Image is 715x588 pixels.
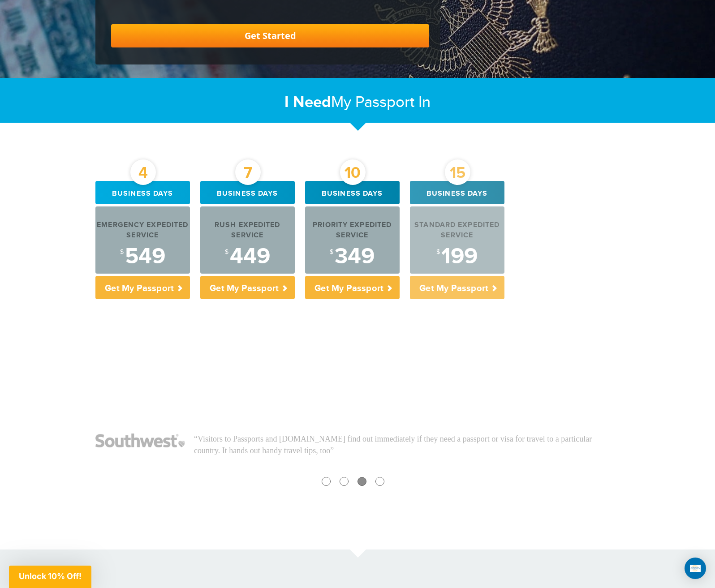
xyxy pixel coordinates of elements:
[410,220,504,241] div: Standard Expedited Service
[95,93,620,112] h2: My
[120,249,124,256] sup: $
[305,181,400,204] div: Business days
[95,245,190,268] div: 549
[130,159,156,185] div: 4
[410,181,504,299] a: 15 Business days Standard Expedited Service $199 Get My Passport
[19,571,82,581] span: Unlock 10% Off!
[235,159,261,185] div: 7
[355,93,431,112] span: Passport In
[200,181,295,299] a: 7 Business days Rush Expedited Service $449 Get My Passport
[89,326,626,433] iframe: Customer reviews powered by Trustpilot
[305,276,400,299] p: Get My Passport
[410,276,504,299] p: Get My Passport
[95,220,190,241] div: Emergency Expedited Service
[111,24,429,47] a: Get Started
[305,220,400,241] div: Priority Expedited Service
[225,249,228,256] sup: $
[194,433,620,456] p: “Visitors to Passports and [DOMAIN_NAME] find out immediately if they need a passport or visa for...
[95,276,190,299] p: Get My Passport
[685,558,706,579] div: Open Intercom Messenger
[305,245,400,268] div: 349
[200,276,295,299] p: Get My Passport
[95,181,190,204] div: Business days
[9,566,91,588] div: Unlock 10% Off!
[200,220,295,241] div: Rush Expedited Service
[111,2,429,11] iframe: Customer reviews powered by Trustpilot
[330,249,333,256] sup: $
[305,181,400,299] a: 10 Business days Priority Expedited Service $349 Get My Passport
[200,245,295,268] div: 449
[410,245,504,268] div: 199
[445,159,470,185] div: 15
[95,433,185,447] img: Southwest
[410,181,504,204] div: Business days
[95,181,190,299] a: 4 Business days Emergency Expedited Service $549 Get My Passport
[200,181,295,204] div: Business days
[340,159,366,185] div: 10
[436,249,440,256] sup: $
[284,93,331,112] strong: I Need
